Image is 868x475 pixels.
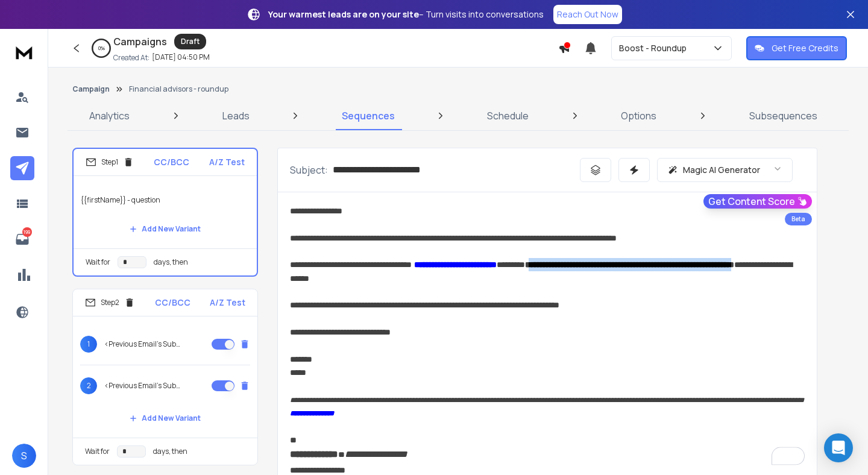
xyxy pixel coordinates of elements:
p: Reach Out Now [557,8,618,20]
div: Beta [785,213,812,225]
strong: Your warmest leads are on your site [268,8,419,20]
div: Draft [174,34,206,49]
p: Analytics [89,109,130,123]
button: Campaign [72,84,110,94]
p: Boost - Roundup [619,42,691,54]
li: Step2CC/BCCA/Z Test1<Previous Email's Subject>2<Previous Email's Subject>Add New VariantWait ford... [72,289,258,465]
h1: Campaigns [113,34,167,49]
a: Options [614,101,664,130]
a: Subsequences [742,101,825,130]
p: [DATE] 04:50 PM [152,52,210,62]
p: Created At: [113,53,149,63]
p: 0 % [98,45,105,52]
button: Magic AI Generator [657,158,793,182]
p: days, then [154,257,188,267]
div: Step 1 [86,157,134,168]
p: A/Z Test [209,156,245,168]
p: {{firstName}} - question [81,183,250,217]
p: CC/BCC [154,156,189,168]
p: Subsequences [749,109,817,123]
p: A/Z Test [210,297,245,309]
div: Step 2 [85,297,135,308]
button: S [12,444,36,468]
img: logo [12,41,36,63]
a: Analytics [82,101,137,130]
a: Leads [215,101,257,130]
p: Options [621,109,656,123]
p: Schedule [487,109,529,123]
p: – Turn visits into conversations [268,8,544,20]
p: <Previous Email's Subject> [104,381,181,391]
p: 199 [22,227,32,237]
p: Get Free Credits [772,42,838,54]
a: 199 [10,227,34,251]
p: days, then [153,447,187,456]
p: CC/BCC [155,297,190,309]
div: Open Intercom Messenger [824,433,853,462]
button: Add New Variant [120,406,210,430]
a: Schedule [480,101,536,130]
a: Sequences [335,101,402,130]
a: Reach Out Now [553,5,622,24]
p: Leads [222,109,250,123]
p: Magic AI Generator [683,164,760,176]
span: 1 [80,336,97,353]
p: Subject: [290,163,328,177]
li: Step1CC/BCCA/Z Test{{firstName}} - questionAdd New VariantWait fordays, then [72,148,258,277]
p: Wait for [86,257,110,267]
p: <Previous Email's Subject> [104,339,181,349]
p: Wait for [85,447,110,456]
span: 2 [80,377,97,394]
p: Financial advisors - roundup [129,84,228,94]
button: Add New Variant [120,217,210,241]
button: Get Content Score [703,194,812,209]
button: Get Free Credits [746,36,847,60]
p: Sequences [342,109,395,123]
